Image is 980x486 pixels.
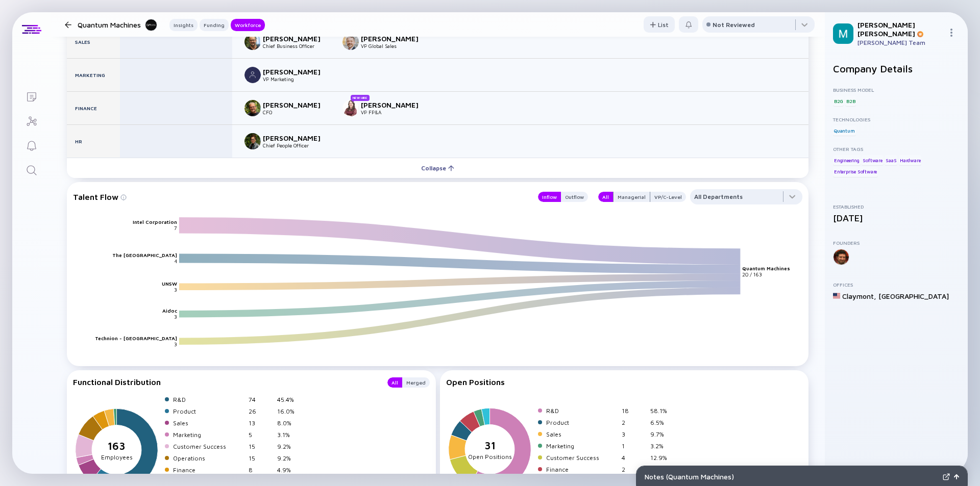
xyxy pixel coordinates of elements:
[173,431,244,439] div: Marketing
[833,23,853,44] img: Mordechai Profile Picture
[644,17,675,33] div: List
[546,430,618,438] div: Sales
[249,443,273,450] div: 15
[231,20,265,30] div: Workforce
[249,454,273,462] div: 15
[622,454,646,462] div: 4
[842,292,876,300] div: Claymont ,
[249,466,273,474] div: 8
[174,341,177,347] text: 3
[263,43,330,49] div: Chief Business Officer
[713,21,755,29] div: Not Reviewed
[67,125,120,158] div: HR
[12,108,51,133] a: Investor Map
[598,192,613,202] button: All
[622,442,646,450] div: 1
[263,109,330,115] div: CFO
[613,192,650,202] button: Managerial
[162,280,177,287] text: UNSW
[644,16,675,33] button: List
[538,192,561,202] div: Inflow
[833,146,960,152] div: Other Tags
[361,100,428,109] div: [PERSON_NAME]
[249,407,273,415] div: 26
[133,219,177,225] text: Intel Corporation
[277,407,302,415] div: 16.0%
[857,39,943,46] div: [PERSON_NAME] Team
[95,335,177,341] text: Technion - [GEOGRAPHIC_DATA]
[78,18,157,31] div: Quantum Machines
[650,430,675,438] div: 9.7%
[743,265,791,271] text: Quantum Machines
[415,160,460,176] div: Collapse
[263,142,330,148] div: Chief People Officer
[645,472,939,481] div: Notes ( Quantum Machines )
[263,100,330,109] div: [PERSON_NAME]
[277,466,302,474] div: 4.9%
[468,453,511,461] tspan: Open Positions
[342,100,359,116] img: Karin Marcovici picture
[263,67,330,76] div: [PERSON_NAME]
[361,43,428,49] div: VP Global Sales
[244,133,261,149] img: Hila Manoach picture
[947,29,955,37] img: Menu
[650,419,675,426] div: 6.5%
[561,192,588,202] button: Outflow
[244,67,261,83] img: Yonatan S. picture
[173,419,244,427] div: Sales
[899,155,921,165] div: Hardware
[263,76,330,82] div: VP Marketing
[622,419,646,426] div: 2
[173,443,244,450] div: Customer Success
[943,473,950,480] img: Expand Notes
[402,377,430,388] button: Merged
[650,407,675,415] div: 58.1%
[175,258,177,264] text: 4
[743,271,763,277] text: 20 / 163
[73,377,377,388] div: Functional Distribution
[12,84,51,108] a: Lists
[101,453,133,461] tspan: Employees
[174,225,177,231] text: 7
[833,292,840,299] img: United States Flag
[650,454,675,462] div: 12.9%
[249,431,273,439] div: 5
[277,396,302,403] div: 45.4%
[862,155,883,165] div: Software
[833,167,878,177] div: Enterprise Software
[173,407,244,415] div: Product
[387,377,402,388] button: All
[249,396,273,403] div: 74
[277,431,302,439] div: 3.1%
[263,34,330,43] div: [PERSON_NAME]
[650,192,686,202] button: VP/C-Level
[244,100,261,116] img: Nir Ackerman picture
[361,109,428,115] div: VP FP&A
[622,466,646,473] div: 2
[833,203,960,210] div: Established
[173,396,244,403] div: R&D
[622,407,646,415] div: 18
[446,377,803,387] div: Open Positions
[162,308,177,314] text: Aidoc
[546,442,618,450] div: Marketing
[231,19,265,31] button: Workforce
[484,439,495,451] tspan: 31
[833,240,960,246] div: Founders
[351,95,370,101] div: New Hire
[833,96,844,106] div: B2G
[857,20,943,38] div: [PERSON_NAME] [PERSON_NAME]
[200,19,229,31] button: Funding
[885,155,897,165] div: SaaS
[249,419,273,427] div: 13
[622,430,646,438] div: 3
[650,442,675,450] div: 3.2%
[833,87,960,93] div: Business Model
[173,466,244,474] div: Finance
[833,63,960,74] h2: Company Details
[833,125,856,136] div: Quantum
[878,292,949,300] div: [GEOGRAPHIC_DATA]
